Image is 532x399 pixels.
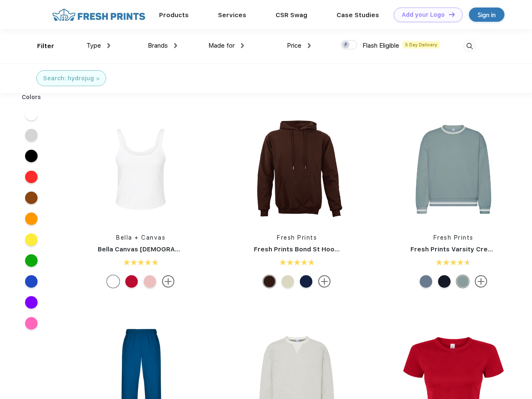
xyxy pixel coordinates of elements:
[433,234,474,241] a: Fresh Prints
[318,275,331,288] img: more.svg
[403,41,440,49] span: 5 Day Delivery
[241,43,244,48] img: dropdown.png
[85,114,196,225] img: func=resize&h=266
[144,275,156,288] div: Solid Pink Blend
[43,74,94,83] div: Search: hydrojug
[254,246,345,253] a: Fresh Prints Bond St Hoodie
[96,77,99,80] img: filter_cancel.svg
[263,275,276,288] div: Dark Chocolate
[281,275,294,288] div: Beige
[308,43,311,48] img: dropdown.png
[300,275,312,288] div: Navy
[438,275,451,288] div: Navy with White Stripes
[125,275,138,288] div: Solid Red Blend
[241,114,352,225] img: func=resize&h=266
[420,275,432,288] div: Denim Blue
[402,11,445,18] div: Add your Logo
[449,12,455,17] img: DT
[398,114,509,225] img: func=resize&h=266
[287,42,301,49] span: Price
[107,43,110,48] img: dropdown.png
[475,275,487,288] img: more.svg
[208,42,235,49] span: Made for
[37,41,54,51] div: Filter
[50,8,148,22] img: fo%20logo%202.webp
[148,42,168,49] span: Brands
[174,43,177,48] img: dropdown.png
[469,8,504,22] a: Sign in
[277,234,317,241] a: Fresh Prints
[116,234,165,241] a: Bella + Canvas
[107,275,119,288] div: Solid Wht Blend
[410,246,508,253] a: Fresh Prints Varsity Crewneck
[362,42,399,49] span: Flash Eligible
[162,275,175,288] img: more.svg
[98,246,296,253] a: Bella Canvas [DEMOGRAPHIC_DATA]' Micro Ribbed Scoop Tank
[86,42,101,49] span: Type
[159,11,189,19] a: Products
[15,93,48,102] div: Colors
[456,275,469,288] div: Slate Blue
[478,10,496,20] div: Sign in
[463,39,476,53] img: desktop_search.svg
